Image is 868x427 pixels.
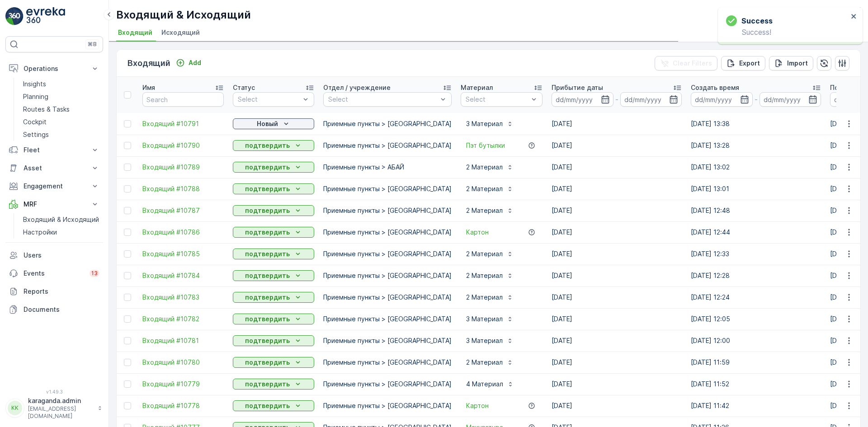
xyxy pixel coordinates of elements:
td: [DATE] 13:28 [686,135,826,156]
td: Приемные пункты > [GEOGRAPHIC_DATA] [319,286,456,308]
p: Engagement [24,182,85,191]
button: 2 Материал [461,355,519,370]
a: Events13 [5,264,103,282]
button: 3 Материал [461,333,519,348]
div: Toggle Row Selected [124,164,131,171]
a: Users [5,246,103,264]
button: подтвердить [233,270,314,281]
p: Входящий & Исходящий [116,8,251,22]
p: Clear Filters [673,59,712,68]
button: Operations [5,60,103,78]
a: Входящий #10786 [142,228,224,237]
p: 4 Материал [466,380,503,389]
div: Toggle Row Selected [124,272,131,279]
button: Import [769,56,813,70]
span: Исходящий [161,28,200,37]
button: Export [721,56,765,70]
button: KKkaraganda.admin[EMAIL_ADDRESS][DOMAIN_NAME] [5,396,103,420]
div: Toggle Row Selected [124,315,131,323]
div: Toggle Row Selected [124,380,131,388]
span: Входящий #10784 [142,271,224,280]
button: подтвердить [233,292,314,303]
td: [DATE] [547,113,686,135]
a: Входящий #10782 [142,314,224,324]
p: подтвердить [245,141,290,150]
td: [DATE] 13:02 [686,156,826,178]
button: Новый [233,118,314,129]
td: [DATE] [547,156,686,178]
span: Входящий #10780 [142,358,224,367]
p: Select [466,95,528,104]
button: подтвердить [233,140,314,151]
a: Входящий & Исходящий [19,213,103,226]
span: Входящий [118,28,152,37]
p: Cockpit [23,117,47,127]
a: Входящий #10785 [142,249,224,258]
td: [DATE] 13:38 [686,113,826,135]
a: Входящий #10781 [142,336,224,345]
a: Пэт бутылки [466,141,505,150]
div: Toggle Row Selected [124,402,131,409]
p: Users [24,251,99,260]
button: 2 Материал [461,290,519,305]
td: [DATE] [547,200,686,221]
td: [DATE] 12:28 [686,265,826,286]
p: 2 Материал [466,163,503,172]
a: Settings [19,128,103,141]
input: Search [142,92,224,107]
button: Clear Filters [655,56,717,70]
button: 2 Материал [461,247,519,261]
p: Success! [726,28,848,36]
button: 2 Материал [461,268,519,283]
td: Приемные пункты > [GEOGRAPHIC_DATA] [319,200,456,221]
img: logo [5,7,24,25]
button: Asset [5,159,103,177]
button: подтвердить [233,183,314,194]
td: [DATE] 12:33 [686,243,826,265]
input: dd/mm/yyyy [620,92,682,107]
a: Входящий #10778 [142,401,224,410]
p: Входящий & Исходящий [23,215,99,224]
button: MRF [5,195,103,213]
p: Asset [24,164,85,173]
td: [DATE] 11:42 [686,395,826,417]
span: Входящий #10791 [142,119,224,128]
p: MRF [24,200,85,209]
a: Входящий #10787 [142,206,224,215]
img: logo_light-DOdMpM7g.png [26,7,65,25]
td: [DATE] 11:52 [686,373,826,395]
p: подтвердить [245,336,290,345]
p: Материал [461,83,493,92]
p: подтвердить [245,293,290,302]
p: 2 Материал [466,358,503,367]
span: Картон [466,401,489,410]
p: - [615,94,618,105]
p: Export [739,59,760,68]
td: [DATE] [547,330,686,352]
a: Routes & Tasks [19,103,103,116]
a: Входящий #10788 [142,184,224,193]
td: Приемные пункты > [GEOGRAPHIC_DATA] [319,135,456,156]
td: [DATE] [547,373,686,395]
p: karaganda.admin [28,396,93,405]
td: [DATE] [547,352,686,373]
a: Входящий #10783 [142,293,224,302]
button: подтвердить [233,335,314,346]
td: Приемные пункты > [GEOGRAPHIC_DATA] [319,221,456,243]
p: Select [328,95,438,104]
div: Toggle Row Selected [124,185,131,192]
button: 2 Материал [461,160,519,174]
p: подтвердить [245,401,290,410]
span: Картон [466,228,489,237]
button: Fleet [5,141,103,159]
a: Cockpit [19,116,103,128]
p: подтвердить [245,249,290,258]
td: [DATE] 12:44 [686,221,826,243]
p: Routes & Tasks [23,105,70,114]
button: подтвердить [233,400,314,411]
p: 13 [91,270,98,277]
td: Приемные пункты > АБАЙ [319,156,456,178]
a: Входящий #10789 [142,163,224,172]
